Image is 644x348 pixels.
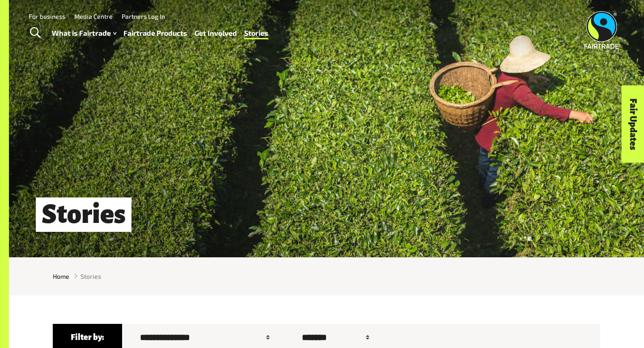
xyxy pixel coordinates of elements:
[195,27,237,40] a: Get Involved
[122,13,165,20] a: Partners Log In
[53,272,69,281] a: Home
[585,11,619,49] img: Fairtrade Australia New Zealand logo
[80,272,101,281] span: Stories
[244,27,268,40] a: Stories
[24,22,46,44] a: Toggle Search
[74,13,113,20] a: Media Centre
[36,197,131,232] h1: Stories
[29,13,65,20] a: For business
[123,27,187,40] a: Fairtrade Products
[52,27,116,40] a: What is Fairtrade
